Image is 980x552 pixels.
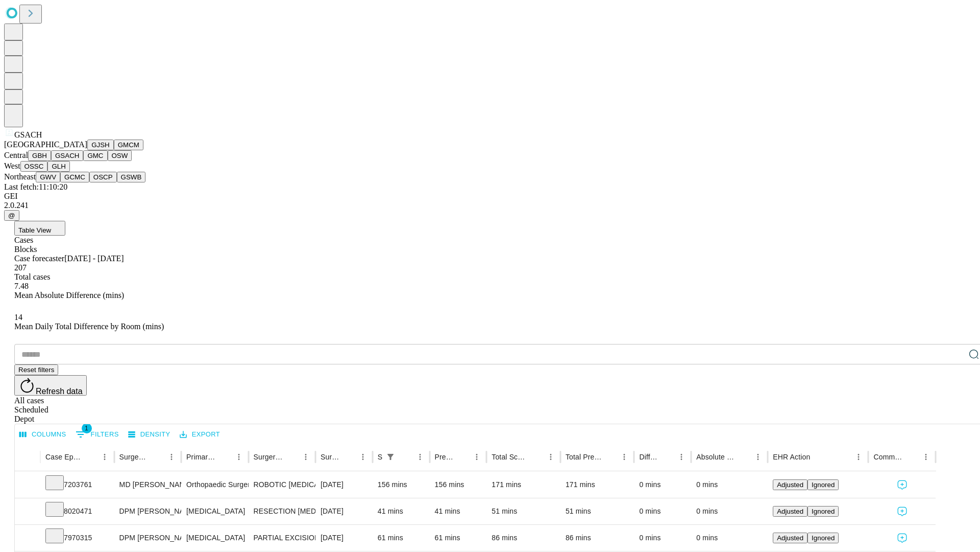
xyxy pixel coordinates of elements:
[87,140,114,150] button: GJSH
[321,525,367,551] div: [DATE]
[751,450,765,464] button: Menu
[117,172,146,182] button: GSWB
[492,525,555,551] div: 86 mins
[186,453,216,461] div: Primary Service
[14,221,65,236] button: Table View
[217,450,232,464] button: Sort
[45,525,109,551] div: 7970315
[60,172,89,182] button: GCMC
[773,479,807,490] button: Adjusted
[82,423,92,433] span: 1
[566,525,629,551] div: 86 mins
[119,453,149,461] div: Surgeon Name
[777,481,803,489] span: Adjusted
[660,450,674,464] button: Sort
[812,508,835,515] span: Ignored
[4,201,976,210] div: 2.0.241
[544,450,558,464] button: Menu
[14,272,50,281] span: Total cases
[321,498,367,524] div: [DATE]
[777,508,803,515] span: Adjusted
[20,503,35,521] button: Expand
[492,498,555,524] div: 51 mins
[696,472,763,498] div: 0 mins
[186,498,243,524] div: [MEDICAL_DATA]
[674,450,689,464] button: Menu
[83,450,97,464] button: Sort
[17,427,69,443] button: Select columns
[807,506,839,517] button: Ignored
[4,172,36,181] span: Northeast
[20,530,35,547] button: Expand
[851,450,866,464] button: Menu
[36,387,83,396] span: Refresh data
[4,192,976,201] div: GEI
[773,533,807,543] button: Adjusted
[529,450,544,464] button: Sort
[639,498,686,524] div: 0 mins
[777,534,803,542] span: Adjusted
[284,450,299,464] button: Sort
[639,525,686,551] div: 0 mins
[413,450,427,464] button: Menu
[811,450,825,464] button: Sort
[45,472,109,498] div: 7203761
[64,254,124,263] span: [DATE] - [DATE]
[45,498,109,524] div: 8020471
[186,472,243,498] div: Orthopaedic Surgery
[383,450,398,464] div: 1 active filter
[14,364,58,375] button: Reset filters
[18,226,51,234] span: Table View
[812,534,835,542] span: Ignored
[566,472,629,498] div: 171 mins
[807,479,839,490] button: Ignored
[177,427,223,443] button: Export
[150,450,164,464] button: Sort
[47,161,69,172] button: GLH
[435,453,455,461] div: Predicted In Room Duration
[378,498,425,524] div: 41 mins
[321,453,340,461] div: Surgery Date
[45,453,82,461] div: Case Epic Id
[492,453,528,461] div: Total Scheduled Duration
[28,150,51,161] button: GBH
[603,450,617,464] button: Sort
[8,212,15,219] span: @
[254,453,283,461] div: Surgery Name
[737,450,751,464] button: Sort
[4,140,87,149] span: [GEOGRAPHIC_DATA]
[14,263,27,272] span: 207
[97,450,112,464] button: Menu
[399,450,413,464] button: Sort
[321,472,367,498] div: [DATE]
[378,525,425,551] div: 61 mins
[254,472,310,498] div: ROBOTIC [MEDICAL_DATA] KNEE TOTAL
[186,525,243,551] div: [MEDICAL_DATA]
[20,476,35,494] button: Expand
[470,450,484,464] button: Menu
[904,450,919,464] button: Sort
[807,533,839,543] button: Ignored
[696,453,736,461] div: Absolute Difference
[164,450,179,464] button: Menu
[254,525,310,551] div: PARTIAL EXCISION TARSAL OR [MEDICAL_DATA]
[356,450,370,464] button: Menu
[108,150,132,161] button: OSW
[4,151,28,159] span: Central
[378,472,425,498] div: 156 mins
[639,472,686,498] div: 0 mins
[4,182,67,191] span: Last fetch: 11:10:20
[4,162,20,170] span: West
[773,453,810,461] div: EHR Action
[696,498,763,524] div: 0 mins
[36,172,60,182] button: GWV
[435,525,482,551] div: 61 mins
[696,525,763,551] div: 0 mins
[14,322,164,331] span: Mean Daily Total Difference by Room (mins)
[566,498,629,524] div: 51 mins
[114,140,143,150] button: GMCM
[14,313,22,321] span: 14
[73,426,121,443] button: Show filters
[89,172,117,182] button: OSCP
[18,366,54,374] span: Reset filters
